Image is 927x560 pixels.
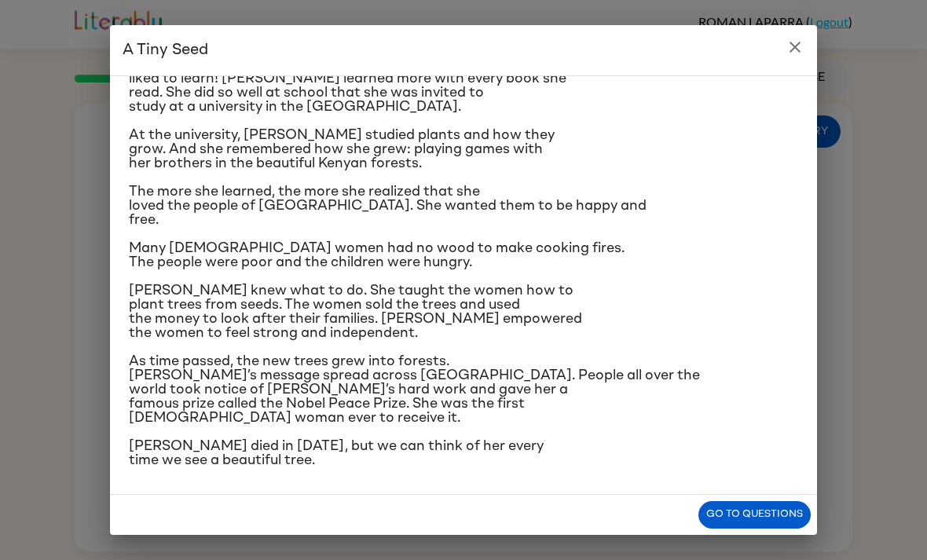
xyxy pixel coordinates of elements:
span: [PERSON_NAME] knew what to do. She taught the women how to plant trees from seeds. The women sold... [129,284,582,340]
button: Go to questions [698,501,811,529]
button: close [779,31,811,63]
h2: A Tiny Seed [110,25,817,75]
span: [PERSON_NAME] died in [DATE], but we can think of her every time we see a beautiful tree. [129,439,544,467]
span: At the university, [PERSON_NAME] studied plants and how they grow. And she remembered how she gre... [129,128,555,170]
span: The more she learned, the more she realized that she loved the people of [GEOGRAPHIC_DATA]. She w... [129,185,647,227]
span: As time passed, the new trees grew into forests. [PERSON_NAME]’s message spread across [GEOGRAPHI... [129,354,700,425]
span: Many [DEMOGRAPHIC_DATA] women had no wood to make cooking fires. The people were poor and the chi... [129,241,625,269]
